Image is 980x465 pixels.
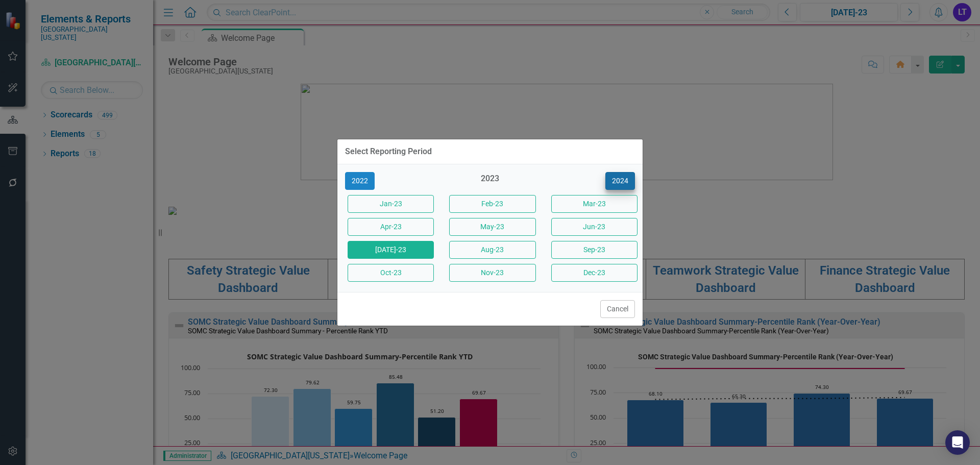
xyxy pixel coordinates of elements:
[600,300,635,318] button: Cancel
[449,241,535,259] button: Aug-23
[449,218,535,236] button: May-23
[348,218,434,236] button: Apr-23
[348,195,434,213] button: Jan-23
[605,172,635,190] button: 2024
[348,264,434,282] button: Oct-23
[449,195,535,213] button: Feb-23
[551,195,638,213] button: Mar-23
[345,172,375,190] button: 2022
[945,430,970,455] div: Open Intercom Messenger
[551,218,638,236] button: Jun-23
[348,241,434,259] button: [DATE]-23
[449,264,535,282] button: Nov-23
[551,264,638,282] button: Dec-23
[345,147,432,156] div: Select Reporting Period
[551,241,638,259] button: Sep-23
[447,173,533,190] div: 2023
